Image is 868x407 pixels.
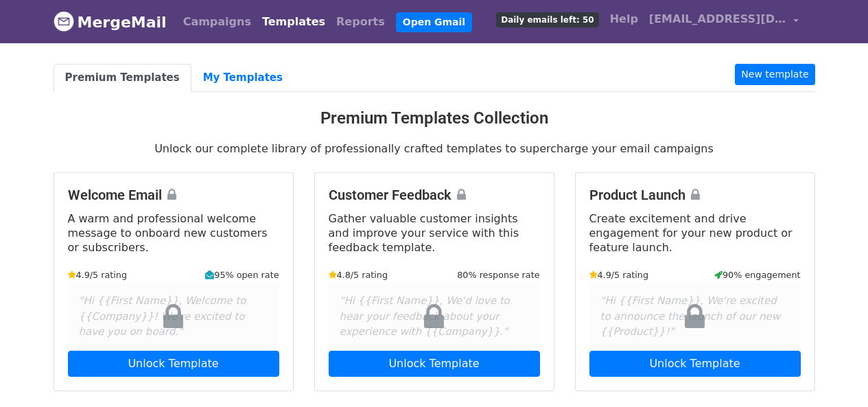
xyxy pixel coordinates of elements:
div: "Hi {{First Name}}, We'd love to hear your feedback about your experience with {{Company}}." [329,282,540,351]
a: Templates [257,8,331,36]
a: [EMAIL_ADDRESS][DOMAIN_NAME] [644,5,804,38]
small: 4.8/5 rating [329,268,388,281]
small: 4.9/5 rating [589,268,649,281]
a: Help [605,5,644,33]
a: Premium Templates [54,64,191,92]
small: 4.9/5 rating [68,268,128,281]
a: Campaigns [178,8,257,36]
a: Open Gmail [396,12,472,32]
a: MergeMail [54,8,167,36]
p: Unlock our complete library of professionally crafted templates to supercharge your email campaigns [54,141,815,156]
p: Create excitement and drive engagement for your new product or feature launch. [589,211,801,255]
small: 90% engagement [714,268,801,281]
div: "Hi {{First Name}}, We're excited to announce the launch of our new {{Product}}!" [589,282,801,351]
a: Reports [331,8,390,36]
img: MergeMail logo [54,11,74,32]
a: New template [735,64,814,85]
a: Unlock Template [589,351,801,377]
h4: Product Launch [589,187,801,203]
small: 80% response rate [457,268,539,281]
a: Daily emails left: 50 [491,5,604,33]
div: "Hi {{First Name}}, Welcome to {{Company}}! We're excited to have you on board." [68,282,279,351]
span: [EMAIL_ADDRESS][DOMAIN_NAME] [649,11,786,27]
a: Unlock Template [68,351,279,377]
h3: Premium Templates Collection [54,108,815,128]
p: Gather valuable customer insights and improve your service with this feedback template. [329,211,540,255]
h4: Customer Feedback [329,187,540,203]
a: My Templates [191,64,294,92]
span: Daily emails left: 50 [496,12,598,27]
small: 95% open rate [205,268,279,281]
a: Unlock Template [329,351,540,377]
p: A warm and professional welcome message to onboard new customers or subscribers. [68,211,279,255]
h4: Welcome Email [68,187,279,203]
